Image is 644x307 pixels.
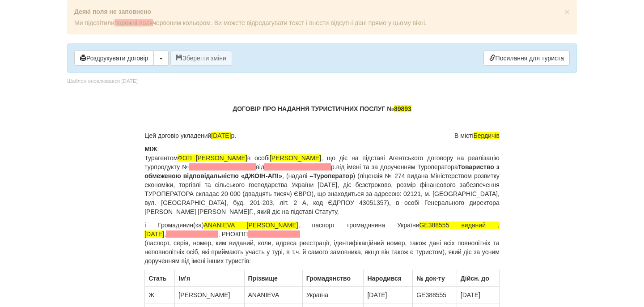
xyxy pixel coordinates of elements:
button: Close [564,7,570,17]
th: Прiзвище [244,270,302,287]
th: Стать [145,270,175,287]
span: [DATE] [211,132,231,139]
b: ДОГОВІР ПРО НАДАННЯ ТУРИСТИЧНИХ ПОСЛУГ № [233,105,411,112]
span: × [564,7,570,17]
button: Роздрукувати договір [74,51,154,66]
td: [PERSON_NAME] [175,287,244,303]
b: Товариство з обмеженою відповідальністю «ДЖОІН-АП!» [144,163,500,179]
span: [PERSON_NAME] [270,154,321,162]
p: Деякі поля не заповнено [74,7,570,16]
td: GE388555 [413,287,457,303]
button: Зберегти зміни [170,51,232,66]
a: Посилання для туриста [483,51,570,66]
span: ANANIEVA [PERSON_NAME] [204,222,298,229]
th: Ім'я [175,270,244,287]
span: В місті [454,131,500,140]
td: [DATE] [364,287,413,303]
td: [DATE] [457,287,499,303]
b: Туроператор [313,172,353,179]
p: і Громадянин(ка) , паспорт громадянина України , , РНОКПП (паспорт, серія, номер, ким виданий, ко... [144,221,500,265]
td: Україна [302,287,364,303]
span: Бердичів [474,132,500,139]
span: ФОП [PERSON_NAME] [178,154,247,162]
th: Громадянство [302,270,364,287]
p: Ми підсвітили червоним кольором. Ви можете відредагувати текст і внести відсутні дані прямо у цьо... [74,18,570,27]
th: Дійсн. до [457,270,499,287]
span: порожні поля [114,19,153,26]
div: Шаблон оновлювався [DATE] [67,77,138,85]
b: МІЖ [144,145,157,153]
th: Народився [364,270,413,287]
th: № док-ту [413,270,457,287]
span: Цей договір укладений р. [144,131,236,140]
p: : Турагентом в особі , що діє на підставі Агентського договору на реалізацію турпродукту № від р.... [144,145,500,216]
span: 89893 [394,105,411,112]
td: Ж [145,287,175,303]
td: ANANIEVA [244,287,302,303]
